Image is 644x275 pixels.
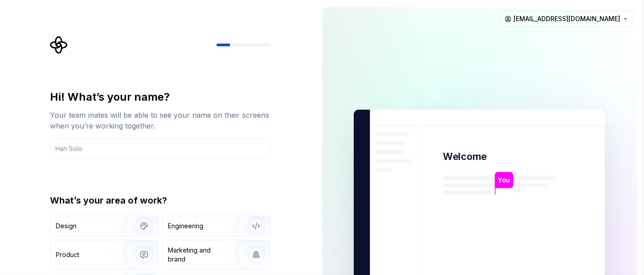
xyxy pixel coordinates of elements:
[50,36,68,54] svg: Supernova Logo
[498,175,510,185] p: You
[500,11,633,27] button: [EMAIL_ADDRESS][DOMAIN_NAME]
[56,222,77,231] div: Design
[50,110,270,131] div: Your team mates will be able to see your name on their screens when you’re working together.
[56,250,79,259] div: Product
[513,14,620,23] span: [EMAIL_ADDRESS][DOMAIN_NAME]
[168,246,229,264] div: Marketing and brand
[168,222,203,231] div: Engineering
[443,150,487,163] p: Welcome
[50,90,270,104] div: Hi! What’s your name?
[50,138,270,158] input: Han Solo
[50,194,270,207] div: What’s your area of work?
